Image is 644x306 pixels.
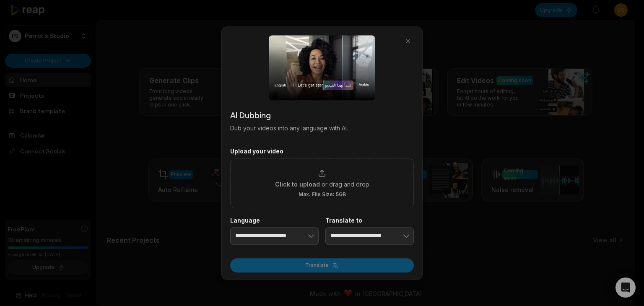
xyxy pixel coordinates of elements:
[230,148,414,155] label: Upload your video
[230,124,414,132] p: Dub your videos into any language with AI.
[299,191,346,198] span: Max. File Size: 5GB
[325,217,414,224] label: Translate to
[322,180,369,189] span: or drag and drop
[269,35,375,100] img: dubbing_dialog.png
[275,180,320,189] span: Click to upload
[230,109,414,121] h2: AI Dubbing
[230,217,319,224] label: Language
